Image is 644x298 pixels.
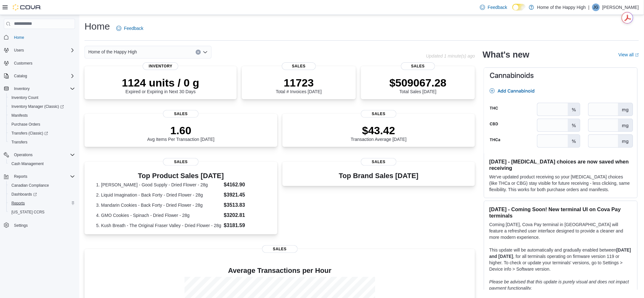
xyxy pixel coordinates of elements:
dt: 3. Mandarin Cookies - Back Forty - Dried Flower - 28g [96,202,221,208]
span: Home [11,33,75,41]
span: Transfers (Classic) [11,131,48,136]
p: | [588,3,590,11]
dd: $3181.59 [224,222,266,229]
span: Reports [11,201,25,206]
a: Inventory Manager (Classic) [6,102,78,111]
button: Reports [6,199,78,208]
a: Reports [9,199,27,207]
dd: $3202.81 [224,211,266,219]
button: Operations [11,151,35,159]
span: Users [11,46,75,54]
span: Operations [11,151,75,159]
img: Cova [13,4,41,10]
button: Inventory [11,85,32,93]
a: Inventory Count [9,94,41,101]
a: Inventory Manager (Classic) [9,103,66,110]
button: Reports [11,173,30,180]
button: [US_STATE] CCRS [6,208,78,217]
span: Inventory Manager (Classic) [11,104,64,109]
span: Cash Management [9,160,75,168]
button: Users [11,46,26,54]
h4: Average Transactions per Hour [90,267,470,274]
span: Inventory [14,86,30,91]
span: Reports [11,173,75,180]
em: Please be advised that this update is purely visual and does not impact payment functionality. [489,279,629,291]
a: Transfers (Classic) [6,129,78,138]
span: Canadian Compliance [11,183,49,188]
span: Manifests [11,113,28,118]
span: Purchase Orders [11,122,40,127]
span: Customers [11,59,75,67]
p: We've updated product receiving so your [MEDICAL_DATA] choices (like THCa or CBG) stay visible fo... [489,174,632,193]
dd: $3513.83 [224,201,266,209]
p: 1124 units / 0 g [122,76,200,89]
span: Transfers [11,140,27,145]
span: Washington CCRS [9,208,75,216]
span: Inventory Count [11,95,38,100]
div: Avg Items Per Transaction [DATE] [147,124,214,142]
h3: [DATE] - [MEDICAL_DATA] choices are now saved when receiving [489,158,632,171]
button: Catalog [11,72,30,80]
dd: $4162.90 [224,181,266,189]
h3: Top Product Sales [DATE] [96,172,266,180]
a: Purchase Orders [9,121,43,128]
button: Settings [1,220,78,230]
p: Home of the Happy High [537,3,586,11]
span: Sales [361,158,397,166]
span: Users [14,48,24,53]
span: Feedback [124,25,143,31]
button: Inventory [1,84,78,93]
span: Sales [401,62,435,70]
strong: [DATE] and [DATE] [489,247,631,259]
div: Expired or Expiring in Next 30 Days [122,76,200,94]
a: Customers [11,59,35,67]
p: $509067.28 [390,76,447,89]
div: Transaction Average [DATE] [351,124,407,142]
button: Canadian Compliance [6,181,78,190]
dd: $3921.45 [224,191,266,199]
dt: 2. Liquid Imagination - Back Forty - Dried Flower - 28g [96,192,221,198]
span: Sales [262,245,298,253]
span: Purchase Orders [9,121,75,128]
span: Sales [361,110,397,118]
button: Customers [1,59,78,68]
h1: Home [85,20,110,33]
span: Inventory [11,85,75,93]
span: Feedback [488,4,507,10]
span: Manifests [9,112,75,119]
p: 11723 [276,76,322,89]
button: Reports [1,172,78,181]
div: Total Sales [DATE] [390,76,447,94]
span: Dashboards [9,191,75,198]
span: Inventory [143,62,178,70]
button: Open list of options [203,50,208,55]
button: Clear input [196,50,201,55]
span: Reports [9,199,75,207]
p: Updated 1 minute(s) ago [426,53,475,59]
span: Operations [14,152,33,157]
button: Inventory Count [6,93,78,102]
button: Cash Management [6,159,78,168]
div: James Guzzo [592,3,600,11]
span: Inventory Manager (Classic) [9,103,75,110]
span: Dashboards [11,192,37,197]
nav: Complex example [4,30,75,246]
span: Sales [282,62,316,70]
button: Transfers [6,138,78,147]
a: Dashboards [9,191,39,198]
button: Catalog [1,72,78,80]
span: JG [593,3,598,11]
div: Total # Invoices [DATE] [276,76,322,94]
dt: 4. GMO Cookies - Spinach - Dried Flower - 28g [96,212,221,218]
h2: What's new [483,50,529,60]
a: Home [11,34,27,41]
span: Settings [11,221,75,229]
p: $43.42 [351,124,407,137]
span: Settings [14,223,28,228]
span: Sales [163,158,199,166]
a: Canadian Compliance [9,182,51,189]
p: [PERSON_NAME] [602,3,639,11]
dt: 5. Kush Breath - The Original Fraser Valley - Dried Flower - 28g [96,222,221,229]
span: Transfers (Classic) [9,129,75,137]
